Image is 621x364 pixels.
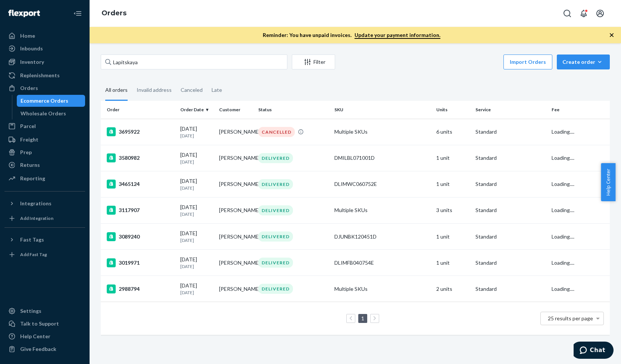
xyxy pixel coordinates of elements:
[4,172,85,184] a: Reporting
[433,276,472,302] td: 2 units
[258,127,295,137] div: CANCELLED
[433,145,472,171] td: 1 unit
[20,32,35,40] div: Home
[180,211,213,217] p: [DATE]
[4,305,85,317] a: Settings
[180,263,213,270] p: [DATE]
[292,58,335,66] div: Filter
[331,197,433,223] td: Multiple SKUs
[20,215,53,221] div: Add Integration
[475,180,546,188] p: Standard
[4,249,85,261] a: Add Fast Tag
[20,149,32,156] div: Prep
[180,151,213,165] div: [DATE]
[105,80,128,101] div: All orders
[107,284,174,293] div: 2988794
[258,231,293,242] div: DELIVERED
[576,6,591,21] button: Open notifications
[475,259,546,267] p: Standard
[20,72,60,79] div: Replenishments
[20,84,38,92] div: Orders
[360,315,366,321] a: Page 1 is your current page
[20,236,44,243] div: Fast Tags
[549,171,610,197] td: Loading....
[180,133,213,139] p: [DATE]
[8,10,40,17] img: Flexport logo
[180,185,213,191] p: [DATE]
[331,276,433,302] td: Multiple SKUs
[475,285,546,293] p: Standard
[549,145,610,171] td: Loading....
[355,32,440,39] a: Update your payment information.
[4,82,85,94] a: Orders
[180,203,213,217] div: [DATE]
[101,55,287,69] input: Search orders
[216,197,255,223] td: [PERSON_NAME]
[20,136,38,143] div: Freight
[107,258,174,267] div: 3019971
[562,58,604,66] div: Create order
[331,119,433,145] td: Multiple SKUs
[20,345,56,353] div: Give Feedback
[472,101,549,119] th: Service
[177,101,216,119] th: Order Date
[20,45,43,52] div: Inbounds
[4,134,85,146] a: Freight
[20,58,44,66] div: Inventory
[475,233,546,240] p: Standard
[216,224,255,250] td: [PERSON_NAME]
[548,315,593,321] span: 25 results per page
[107,180,174,189] div: 3465124
[263,31,440,39] p: Reminder: You have unpaid invoices.
[4,318,85,330] button: Talk to Support
[258,258,293,268] div: DELIVERED
[557,55,610,69] button: Create order
[70,6,85,21] button: Close Navigation
[20,200,52,207] div: Integrations
[180,177,213,191] div: [DATE]
[20,333,50,340] div: Help Center
[216,276,255,302] td: [PERSON_NAME]
[180,230,213,243] div: [DATE]
[258,153,293,163] div: DELIVERED
[574,342,614,360] iframe: Opens a widget where you can chat to one of our agents
[102,9,127,17] a: Orders
[4,146,85,158] a: Prep
[549,276,610,302] td: Loading....
[20,175,45,182] div: Reporting
[549,101,610,119] th: Fee
[475,128,546,136] p: Standard
[433,171,472,197] td: 1 unit
[20,320,59,327] div: Talk to Support
[181,80,203,100] div: Canceled
[503,55,552,69] button: Import Orders
[549,197,610,223] td: Loading....
[255,101,332,119] th: Status
[17,95,85,107] a: Ecommerce Orders
[258,284,293,294] div: DELIVERED
[593,6,608,21] button: Open account menu
[475,154,546,162] p: Standard
[549,250,610,276] td: Loading....
[216,119,255,145] td: [PERSON_NAME]
[216,171,255,197] td: [PERSON_NAME]
[107,127,174,136] div: 3695922
[334,154,430,162] div: DMILBL071001D
[180,125,213,139] div: [DATE]
[433,101,472,119] th: Units
[107,232,174,241] div: 3089240
[4,212,85,224] a: Add Integration
[433,250,472,276] td: 1 unit
[219,106,252,113] div: Customer
[101,101,177,119] th: Order
[334,180,430,188] div: DLIMWC060752E
[433,119,472,145] td: 6 units
[334,233,430,240] div: DJUNBK120451D
[331,101,433,119] th: SKU
[549,119,610,145] td: Loading....
[4,43,85,55] a: Inbounds
[180,282,213,296] div: [DATE]
[137,80,172,100] div: Invalid address
[258,179,293,189] div: DELIVERED
[20,307,41,315] div: Settings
